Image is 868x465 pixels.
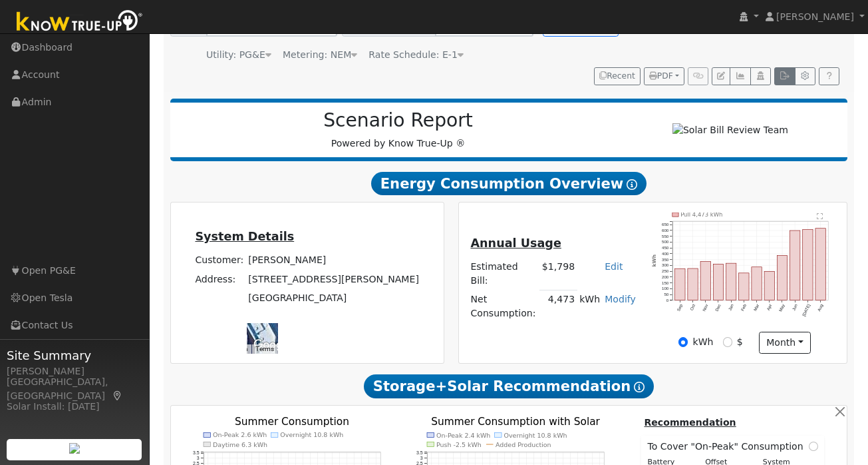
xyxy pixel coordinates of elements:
[468,290,539,322] td: Net Consumption:
[662,268,670,273] text: 250
[193,460,200,465] text: 2.5
[662,251,670,256] text: 400
[740,303,748,312] text: Feb
[678,337,688,346] input: kWh
[774,67,795,86] button: Export Interval Data
[280,431,343,438] text: Overnight 10.8 kWh
[662,274,670,279] text: 200
[803,229,813,300] rect: onclick=""
[730,67,750,86] button: Multi-Series Graph
[802,303,812,317] text: [DATE]
[468,257,539,290] td: Estimated Bill:
[368,49,464,60] span: Alias: HE1
[246,251,422,270] td: [PERSON_NAME]
[371,172,647,196] span: Energy Consumption Overview
[740,273,750,300] rect: onclick=""
[7,375,142,403] div: [GEOGRAPHIC_DATA], [GEOGRAPHIC_DATA]
[723,337,732,346] input: $
[662,228,670,232] text: 600
[7,400,142,414] div: Solar Install: [DATE]
[539,290,577,322] td: 4,473
[647,440,808,454] span: To Cover "On-Peak" Consumption
[255,345,274,352] a: Terms (opens in new tab)
[675,268,685,300] rect: onclick=""
[662,262,670,267] text: 300
[778,255,788,300] rect: onclick=""
[672,123,788,137] img: Solar Bill Review Team
[177,109,620,151] div: Powered by Know True-Up ®
[766,303,773,311] text: Apr
[504,431,567,438] text: Overnight 10.8 kWh
[817,228,827,300] rect: onclick=""
[250,336,294,354] a: Open this area in Google Maps (opens a new window)
[681,211,724,218] text: Pull 4,473 kWh
[193,270,246,288] td: Address:
[470,236,561,250] u: Annual Usage
[714,264,724,300] rect: onclick=""
[193,251,246,270] td: Customer:
[759,332,811,354] button: month
[818,213,824,219] text: 
[250,336,294,354] img: Google
[737,335,743,349] label: $
[436,440,482,448] text: Push -2.5 kWh
[10,7,150,37] img: Know True-Up
[666,298,669,302] text: 0
[539,257,577,290] td: $1,798
[817,303,825,312] text: Aug
[662,286,670,290] text: 100
[688,268,698,300] rect: onclick=""
[727,263,737,300] rect: onclick=""
[652,254,658,266] text: kWh
[649,71,673,81] span: PDF
[364,374,654,398] span: Storage+Solar Recommendation
[196,456,199,460] text: 3
[605,261,623,272] a: Edit
[776,11,854,22] span: [PERSON_NAME]
[693,335,714,349] label: kWh
[728,303,735,312] text: Jan
[662,257,670,262] text: 350
[69,443,80,454] img: retrieve
[712,67,730,86] button: Edit User
[235,415,349,427] text: Summer Consumption
[644,417,736,428] u: Recommendation
[662,280,670,285] text: 150
[431,415,601,427] text: Summer Consumption with Solar
[676,303,684,312] text: Sep
[213,440,267,448] text: Daytime 6.3 kWh
[416,460,423,465] text: 2.5
[795,67,815,86] button: Settings
[750,67,771,86] button: Login As
[213,431,267,438] text: On-Peak 2.6 kWh
[112,390,124,401] a: Map
[283,48,357,62] div: Metering: NEM
[577,290,603,322] td: kWh
[644,67,684,86] button: PDF
[715,303,722,312] text: Dec
[246,288,422,307] td: [GEOGRAPHIC_DATA]
[420,456,423,460] text: 3
[605,294,636,304] a: Modify
[779,303,787,312] text: May
[752,267,762,300] rect: onclick=""
[662,245,670,250] text: 450
[195,230,294,243] u: System Details
[627,179,637,190] i: Show Help
[184,109,613,132] h2: Scenario Report
[193,450,200,455] text: 3.5
[7,364,142,378] div: [PERSON_NAME]
[702,303,709,312] text: Nov
[662,222,670,227] text: 650
[754,303,761,312] text: Mar
[246,270,422,288] td: [STREET_ADDRESS][PERSON_NAME]
[819,67,839,86] a: Help Link
[206,48,271,62] div: Utility: PG&E
[765,271,775,300] rect: onclick=""
[634,382,645,392] i: Show Help
[416,450,423,455] text: 3.5
[7,346,142,364] span: Site Summary
[664,292,669,296] text: 50
[701,262,711,300] rect: onclick=""
[496,440,551,448] text: Added Production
